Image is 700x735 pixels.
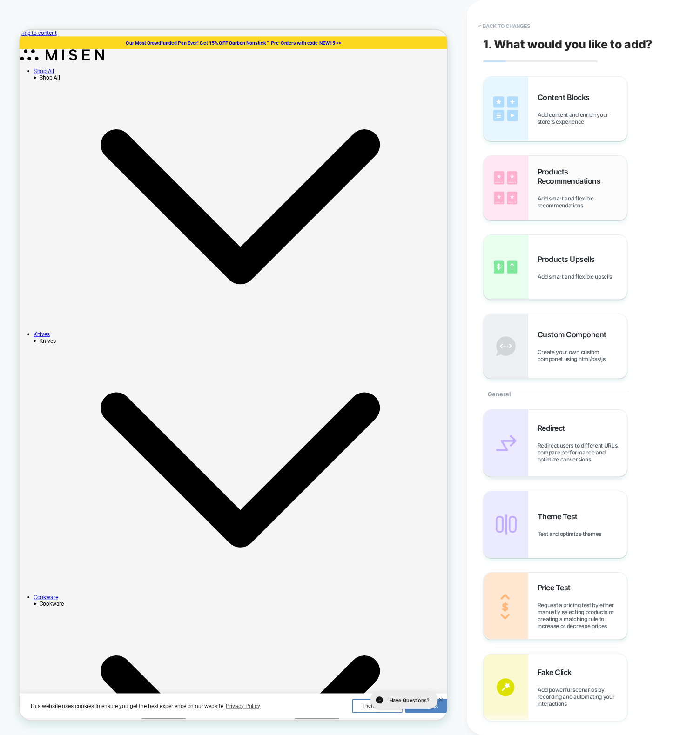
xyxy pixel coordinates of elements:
[474,19,535,33] button: < Back to changes
[483,379,627,409] div: General
[19,51,46,60] a: Shop All
[19,401,40,410] a: Knives
[27,60,54,68] span: Shop All
[538,273,617,280] span: Add smart and flexible upsells
[538,530,606,537] span: Test and optimize themes
[538,348,627,362] span: Create your own custom componet using html/css/js
[483,37,653,51] span: 1. What would you like to add?
[538,442,627,463] span: Redirect users to different URLs, compare performance and optimize conversions
[538,195,627,209] span: Add smart and flexible recommendations
[538,512,582,521] span: Theme Test
[538,601,627,629] span: Request a pricing test by either manually selecting products or creating a matching rule to incre...
[141,13,429,21] a: Our Most Crowdfunded Pan Ever! Get 15% OFF Carbon Nonstick ™ Pre-Orders with code NEW15 >>
[538,254,599,264] span: Products Upsells
[538,423,570,433] span: Redirect
[538,111,627,125] span: Add content and enrich your store's experience
[5,3,94,27] button: Open gorgias live chat
[538,686,627,707] span: Add powerful scenarios by recording and automating your interactions
[538,668,576,677] span: Fake Click
[30,11,84,20] h1: Have Questions?
[27,410,48,419] span: Knives
[19,60,570,401] summary: Shop All
[538,583,575,592] span: Price Test
[538,167,627,186] span: Products Recommendations
[538,93,594,102] span: Content Blocks
[538,330,611,339] span: Custom Component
